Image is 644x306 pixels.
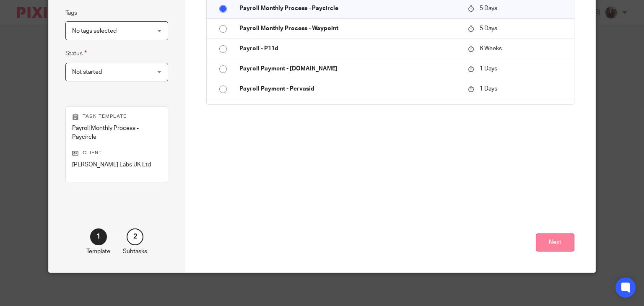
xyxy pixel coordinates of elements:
div: 2 [127,228,143,245]
label: Status [65,49,87,58]
label: Tags [65,9,77,17]
span: 5 Days [480,26,497,31]
p: Payroll Monthly Process - Paycircle [239,4,460,13]
p: [PERSON_NAME] Labs UK Ltd [72,161,161,169]
span: 1 Days [480,66,497,72]
p: Payroll Monthly Process - Paycircle [72,124,161,141]
button: Next [536,233,574,252]
p: Payroll Payment - [DOMAIN_NAME] [239,65,460,73]
p: Client [72,150,161,156]
span: 6 Weeks [480,46,502,52]
span: 1 Days [480,86,497,92]
p: Payroll Monthly Process - Waypoint [239,24,460,33]
div: 1 [90,228,107,245]
span: No tags selected [72,28,117,34]
p: Payroll - P11d [239,44,460,53]
span: Not started [72,69,102,75]
p: Task template [72,113,161,120]
span: 5 Days [480,5,497,11]
p: Template [86,247,110,256]
p: Subtasks [123,247,147,256]
p: Payroll Payment - Pervasid [239,85,460,93]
